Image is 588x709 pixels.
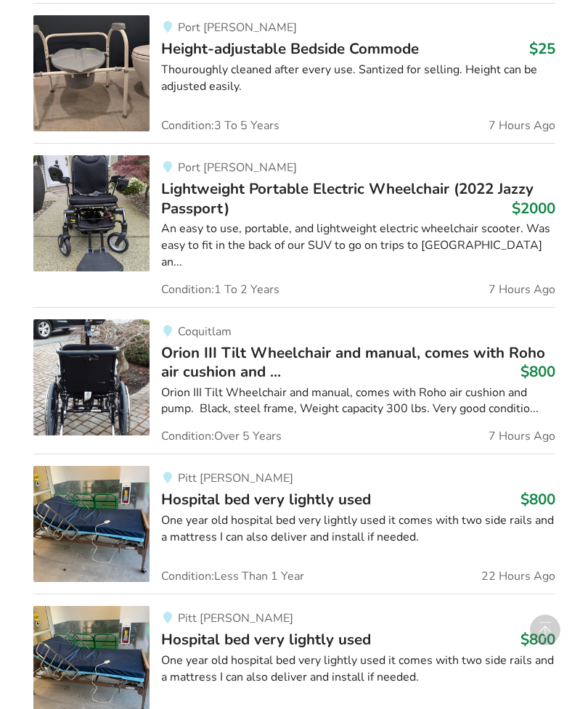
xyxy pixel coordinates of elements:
[489,284,555,295] span: 7 Hours Ago
[512,199,555,218] h3: $2000
[520,490,555,509] h3: $800
[33,319,150,435] img: mobility-orion iii tilt wheelchair and manual, comes with roho air cushion and pump. black, steel...
[33,307,555,454] a: mobility-orion iii tilt wheelchair and manual, comes with roho air cushion and pump. black, steel...
[161,489,371,509] span: Hospital bed very lightly used
[161,284,279,295] span: Condition: 1 To 2 Years
[178,610,293,626] span: Pitt [PERSON_NAME]
[161,629,371,649] span: Hospital bed very lightly used
[520,630,555,649] h3: $800
[178,160,297,176] span: Port [PERSON_NAME]
[178,324,232,340] span: Coquitlam
[161,430,282,442] span: Condition: Over 5 Years
[33,143,555,306] a: mobility-lightweight portable electric wheelchair (2022 jazzy passport)Port [PERSON_NAME]Lightwei...
[178,470,293,486] span: Pitt [PERSON_NAME]
[161,570,304,582] span: Condition: Less Than 1 Year
[161,62,555,95] div: Thouroughly cleaned after every use. Santized for selling. Height can be adjusted easily.
[520,362,555,381] h3: $800
[33,3,555,143] a: bathroom safety-height-adjustable bedside commodePort [PERSON_NAME]Height-adjustable Bedside Comm...
[161,512,555,546] div: One year old hospital bed very lightly used it comes with two side rails and a mattress I can als...
[489,120,555,131] span: 7 Hours Ago
[33,155,150,271] img: mobility-lightweight portable electric wheelchair (2022 jazzy passport)
[161,385,555,418] div: Orion III Tilt Wheelchair and manual, comes with Roho air cushion and pump. Black, steel frame, W...
[489,430,555,442] span: 7 Hours Ago
[161,179,534,218] span: Lightweight Portable Electric Wheelchair (2022 Jazzy Passport)
[33,15,150,131] img: bathroom safety-height-adjustable bedside commode
[178,20,297,36] span: Port [PERSON_NAME]
[161,652,555,686] div: One year old hospital bed very lightly used it comes with two side rails and a mattress I can als...
[161,343,545,382] span: Orion III Tilt Wheelchair and manual, comes with Roho air cushion and ...
[33,466,150,582] img: bedroom equipment-hospital bed very lightly used
[161,38,419,59] span: Height-adjustable Bedside Commode
[161,120,279,131] span: Condition: 3 To 5 Years
[529,39,555,58] h3: $25
[33,454,555,594] a: bedroom equipment-hospital bed very lightly usedPitt [PERSON_NAME]Hospital bed very lightly used$...
[481,570,555,582] span: 22 Hours Ago
[161,221,555,271] div: An easy to use, portable, and lightweight electric wheelchair scooter. Was easy to fit in the bac...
